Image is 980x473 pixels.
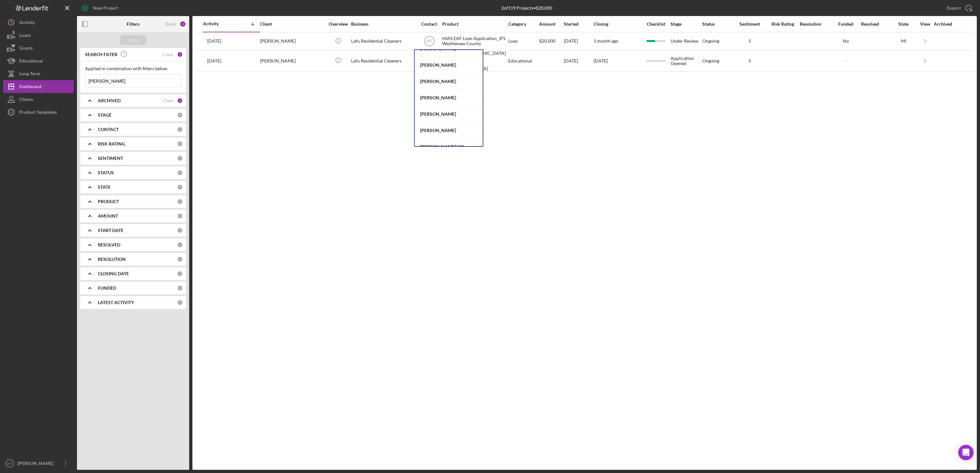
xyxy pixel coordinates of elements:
[177,170,183,176] div: 0
[163,52,174,57] div: Clear
[3,457,74,470] button: MT[PERSON_NAME]
[442,33,506,50] div: HIAS EAF Loan Application_JFS Washtenaw County
[98,199,119,204] b: PRODUCT
[3,80,74,93] a: Dashboard
[177,242,183,248] div: 0
[93,2,118,14] div: New Project
[98,257,126,262] b: RESOLUTION
[177,256,183,262] div: 0
[3,29,74,42] button: Loans
[351,33,415,50] div: Lafu Residential Cleaners
[98,242,120,247] b: RESOLVED
[19,106,57,120] div: Product Templates
[734,38,766,44] div: 5
[260,51,324,71] div: [PERSON_NAME]
[508,33,538,50] div: Loan
[702,58,719,63] div: Ongoing
[941,2,977,14] button: Export
[98,127,119,132] b: CONTACT
[19,54,43,69] div: Educational
[3,93,74,106] button: Clients
[415,90,483,106] div: [PERSON_NAME]
[260,33,324,50] div: [PERSON_NAME]
[207,38,221,44] time: 2025-05-20 15:30
[3,42,74,54] button: Grants
[177,300,183,305] div: 0
[351,51,415,71] div: Lafu Residential Cleaners
[671,51,701,71] div: Application Opened
[19,16,35,30] div: Activity
[643,21,670,27] div: Checklist
[958,445,974,460] div: Open Intercom Messenger
[891,38,916,44] div: MI
[127,21,139,27] b: Filters
[671,21,701,27] div: Stage
[564,21,593,27] div: Started
[177,285,183,291] div: 0
[19,29,31,43] div: Loans
[831,58,860,63] div: -
[19,80,41,95] div: Dashboard
[427,39,432,44] text: MT
[177,155,183,161] div: 0
[16,457,58,471] div: [PERSON_NAME]
[539,21,563,27] div: Amount
[165,21,176,27] div: Reset
[861,21,890,27] div: Resolved
[734,58,766,63] div: 5
[177,112,183,118] div: 0
[98,170,114,175] b: STATUS
[508,51,538,71] div: Educational
[127,35,139,45] div: Apply
[917,21,933,27] div: View
[177,141,183,147] div: 0
[594,21,642,27] div: Closing
[260,21,324,27] div: Client
[207,58,221,63] time: 2025-05-20 13:53
[702,21,733,27] div: Status
[19,42,33,56] div: Grants
[734,21,766,27] div: Sentiment
[508,21,538,27] div: Category
[831,21,860,27] div: Funded
[539,33,563,50] div: $20,000
[177,228,183,233] div: 0
[417,21,441,27] div: Contact
[98,112,112,118] b: STAGE
[3,16,74,29] a: Activity
[564,51,593,71] div: [DATE]
[98,156,123,161] b: SENTIMENT
[594,38,618,44] time: 1 month ago
[3,67,74,80] button: Long-Term
[351,21,415,27] div: Business
[442,21,506,27] div: Product
[177,127,183,132] div: 0
[7,462,12,465] text: MT
[415,139,483,155] div: [PERSON_NAME] Villa
[98,300,134,305] b: LATEST ACTIVITY
[3,106,74,119] button: Product Templates
[415,106,483,122] div: [PERSON_NAME]
[564,33,593,50] div: [DATE]
[98,98,121,103] b: ARCHIVED
[415,122,483,139] div: [PERSON_NAME]
[947,2,961,14] div: Export
[77,2,124,14] button: New Project
[98,228,123,233] b: START DATE
[203,21,231,26] div: Activity
[177,271,183,277] div: 0
[501,5,552,11] div: 2 of 119 Projects • $20,000
[3,54,74,67] button: Educational
[98,141,125,146] b: RISK RATING
[671,33,701,50] div: Under Review
[934,21,966,27] div: Archived
[19,67,40,82] div: Long-Term
[767,21,799,27] div: Risk Rating
[415,73,483,90] div: [PERSON_NAME]
[326,21,350,27] div: Overview
[800,21,831,27] div: Resolution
